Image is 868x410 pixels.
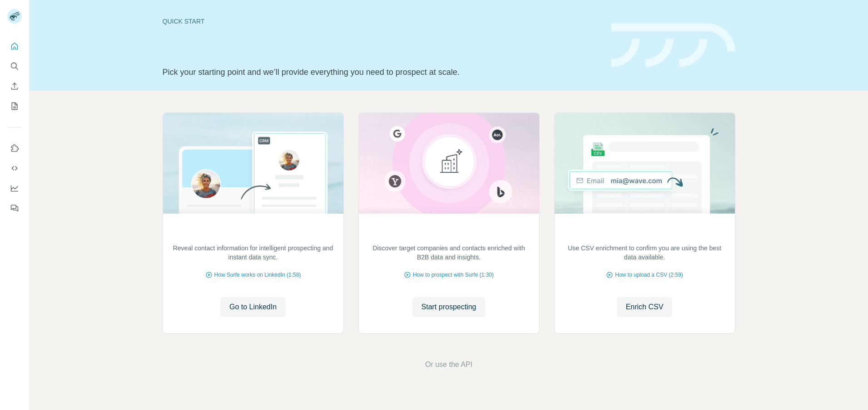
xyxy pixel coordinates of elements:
[207,225,299,238] h2: Prospect on LinkedIn
[554,113,735,214] img: Enrich your contact lists
[7,140,22,156] button: Use Surfe on LinkedIn
[412,297,486,317] button: Start prospecting
[397,225,500,238] h2: Identify target accounts
[7,180,22,196] button: Dashboard
[7,160,22,176] button: Use Surfe API
[7,98,22,114] button: My lists
[564,244,726,262] p: Use CSV enrichment to confirm you are using the best data available.
[7,38,22,54] button: Quick start
[163,66,600,78] p: Pick your starting point and we’ll provide everything you need to prospect at scale.
[358,113,540,214] img: Identify target accounts
[368,244,530,262] p: Discover target companies and contacts enriched with B2B data and insights.
[163,113,344,214] img: Prospect on LinkedIn
[615,271,683,279] span: How to upload a CSV (2:59)
[7,78,22,94] button: Enrich CSV
[172,244,334,262] p: Reveal contact information for intelligent prospecting and instant data sync.
[220,297,286,317] button: Go to LinkedIn
[617,297,673,317] button: Enrich CSV
[7,200,22,216] button: Feedback
[591,225,697,238] h2: Enrich your contact lists
[422,302,476,312] span: Start prospecting
[413,271,494,279] span: How to prospect with Surfe (1:30)
[163,17,600,26] div: Quick start
[425,359,472,370] button: Or use the API
[229,302,277,312] span: Go to LinkedIn
[626,302,664,312] span: Enrich CSV
[163,42,600,60] h1: Let’s prospect together
[7,58,22,74] button: Search
[611,24,735,68] img: banner
[214,271,301,279] span: How Surfe works on LinkedIn (1:58)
